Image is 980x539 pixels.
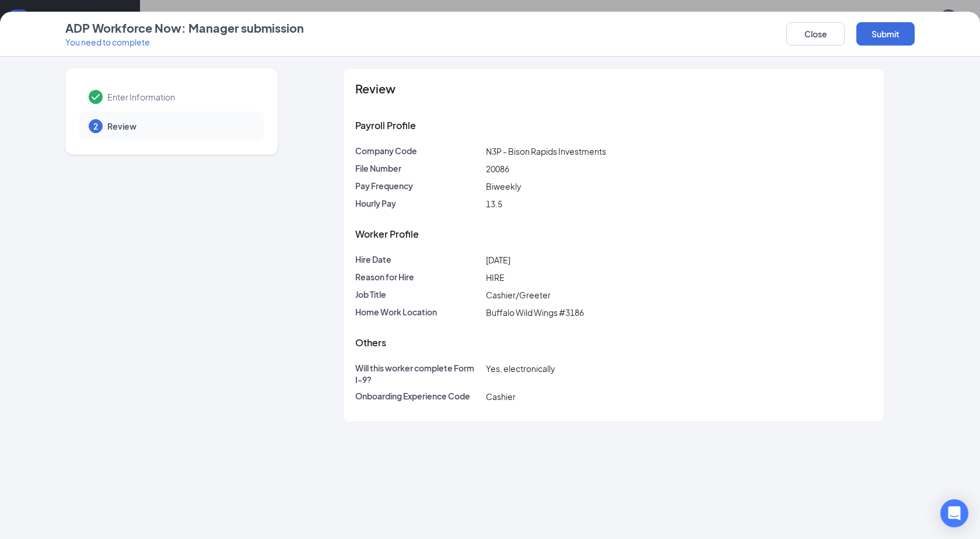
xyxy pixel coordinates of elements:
div: Open Intercom Messenger [940,499,968,527]
p: Onboarding Experience Code [355,390,481,402]
span: N3P - Bison Rapids Investments [486,146,606,157]
span: 13.5 [486,199,502,209]
span: Review [107,120,252,132]
p: Reason for Hire [355,271,481,283]
p: Job Title [355,288,481,300]
span: Payroll Profile [355,119,416,131]
span: Worker Profile [355,228,419,240]
p: Hire Date [355,253,481,265]
span: HIRE [486,272,505,283]
p: Home Work Location [355,306,481,318]
span: Cashier/Greeter [486,290,551,300]
span: 2 [93,120,98,132]
svg: Checkmark [89,90,103,104]
span: Enter Information [107,91,252,103]
button: Close [786,22,845,46]
span: Yes, electronically [486,363,555,374]
p: You need to complete [65,36,304,48]
button: Submit [856,22,915,46]
span: Cashier [486,391,516,402]
p: File Number [355,162,481,174]
p: Hourly Pay [355,197,481,209]
p: Will this worker complete Form I-9? [355,362,481,385]
h4: ADP Workforce Now: Manager submission [65,20,304,36]
span: Buffalo Wild Wings #3186 [486,307,584,318]
span: Biweekly [486,181,521,192]
span: [DATE] [486,255,510,265]
p: Company Code [355,145,481,157]
span: Others [355,336,386,349]
p: Pay Frequency [355,180,481,192]
span: Review [355,83,395,95]
span: 20086 [486,164,509,174]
